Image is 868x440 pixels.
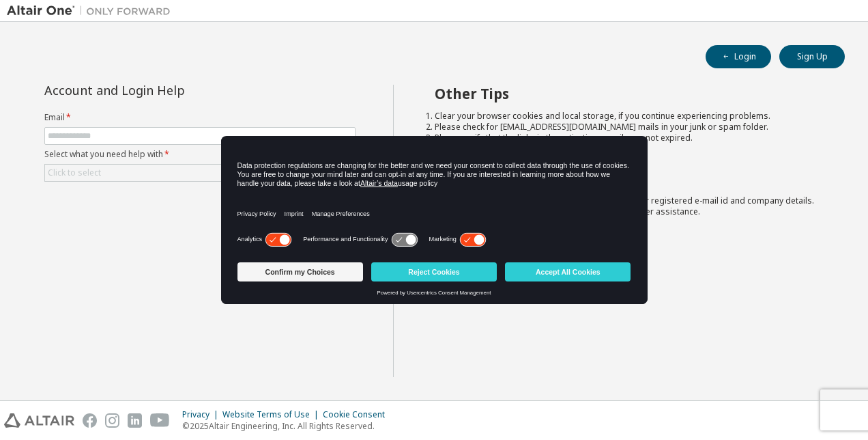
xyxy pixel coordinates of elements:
img: instagram.svg [105,413,119,428]
div: Click to select [48,167,101,178]
li: Clear your browser cookies and local storage, if you continue experiencing problems. [435,111,821,122]
div: Website Terms of Use [222,409,323,420]
div: Click to select [45,165,355,181]
label: Select what you need help with [44,149,356,160]
button: Sign Up [779,45,845,68]
li: Please check for [EMAIL_ADDRESS][DOMAIN_NAME] mails in your junk or spam folder. [435,122,821,133]
div: Account and Login Help [44,85,293,96]
div: Cookie Consent [323,409,393,420]
div: Privacy [182,409,222,420]
img: Altair One [7,4,177,18]
button: Login [706,45,771,68]
li: Please verify that the links in the activation e-mails are not expired. [435,133,821,143]
h2: Other Tips [435,85,821,102]
label: Email [44,112,356,123]
img: altair_logo.svg [4,413,74,428]
img: linkedin.svg [128,413,142,428]
img: youtube.svg [150,413,170,428]
p: © 2025 Altair Engineering, Inc. All Rights Reserved. [182,420,393,432]
img: facebook.svg [83,413,97,428]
